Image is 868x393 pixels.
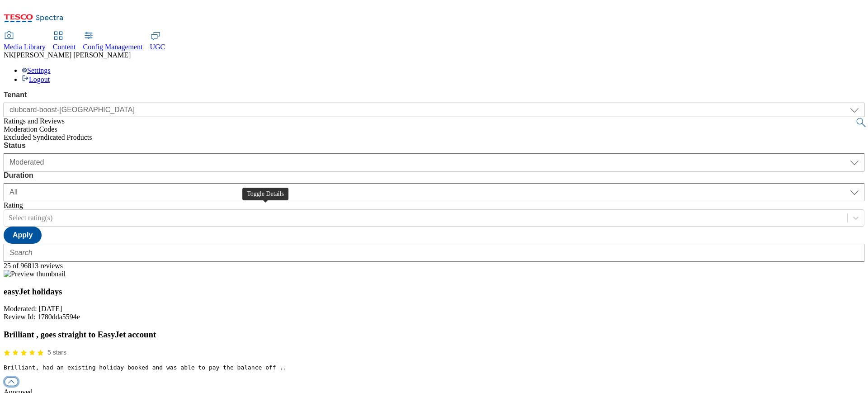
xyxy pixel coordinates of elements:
label: Tenant [4,91,864,99]
span: NK [4,51,14,59]
h3: easyJet holidays [4,287,864,297]
a: Media Library [4,32,46,51]
a: Settings [22,66,51,74]
span: Moderation Codes [4,125,57,133]
span: Media Library [4,43,46,51]
span: Excluded Syndicated Products [4,133,92,141]
span: [PERSON_NAME] [PERSON_NAME] [14,51,131,59]
label: Rating [4,201,23,209]
input: Search [4,244,864,262]
h3: Brilliant , goes straight to EasyJet account [4,330,864,340]
a: UGC [150,32,165,51]
label: Duration [4,171,864,180]
img: Preview thumbnail [4,270,66,278]
div: Review Id: 1780dda5594e [4,313,864,321]
div: Moderated: [DATE] [4,305,864,313]
a: Config Management [83,32,143,51]
button: Apply [4,227,42,244]
span: Config Management [83,43,143,51]
div: 25 of 96813 reviews [4,262,864,270]
pre: Brilliant, had an existing holiday booked and was able to pay the balance off .. [4,364,864,371]
span: 5 stars [47,348,66,356]
span: UGC [150,43,165,51]
a: Content [53,32,76,51]
a: Logout [22,76,50,83]
span: Ratings and Reviews [4,117,65,125]
span: Content [53,43,76,51]
div: 5/5 stars [4,348,66,356]
label: Status [4,142,864,150]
